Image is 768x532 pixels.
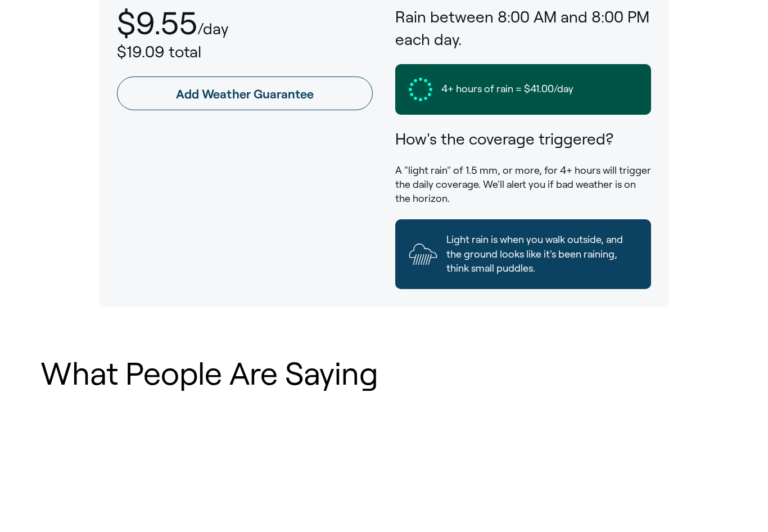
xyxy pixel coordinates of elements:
span: 4+ hours of rain = $41.00/day [441,82,573,96]
iframe: Customer reviews powered by Trustpilot [40,423,728,502]
span: Light rain is when you walk outside, and the ground looks like it's been raining, think small pud... [446,233,638,276]
h1: What People Are Saying [40,357,728,391]
p: A "light rain" of 1.5 mm, or more, for 4+ hours will trigger the daily coverage. We'll alert you ... [395,164,651,206]
h3: Rain between 8:00 AM and 8:00 PM each day. [395,6,651,50]
span: $19.09 total [117,43,201,61]
h3: How's the coverage triggered? [395,128,651,150]
p: /day [197,20,228,38]
p: $9.55 [117,6,197,40]
a: Add Weather Guarantee [117,76,373,110]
